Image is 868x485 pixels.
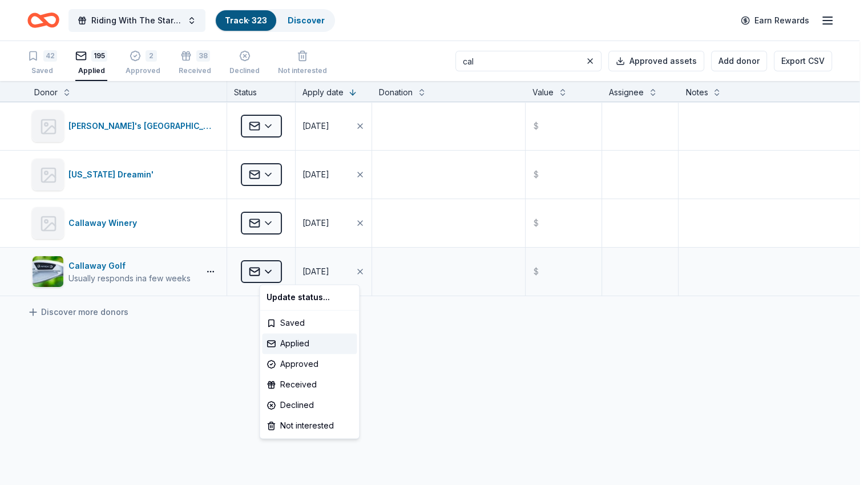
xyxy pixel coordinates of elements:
[262,333,357,354] div: Applied
[262,354,357,374] div: Approved
[262,395,357,415] div: Declined
[262,313,357,333] div: Saved
[262,287,357,308] div: Update status...
[262,415,357,436] div: Not interested
[262,374,357,395] div: Received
